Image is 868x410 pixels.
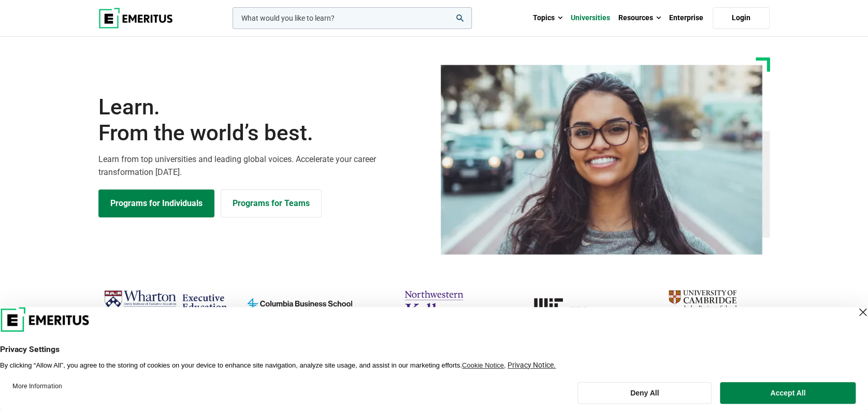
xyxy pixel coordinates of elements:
[98,120,428,146] span: From the world’s best.
[507,286,630,326] img: MIT xPRO
[233,7,472,29] input: woocommerce-product-search-field-0
[104,286,227,316] img: Wharton Executive Education
[221,189,322,217] a: Explore for Business
[238,286,361,326] img: columbia-business-school
[98,153,428,179] p: Learn from top universities and leading global voices. Accelerate your career transformation [DATE].
[98,94,428,147] h1: Learn.
[713,7,770,29] a: Login
[641,286,764,326] img: cambridge-judge-business-school
[507,286,630,326] a: MIT-xPRO
[98,189,214,217] a: Explore Programs
[441,65,762,255] img: Learn from the world's best
[372,286,496,326] img: northwestern-kellogg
